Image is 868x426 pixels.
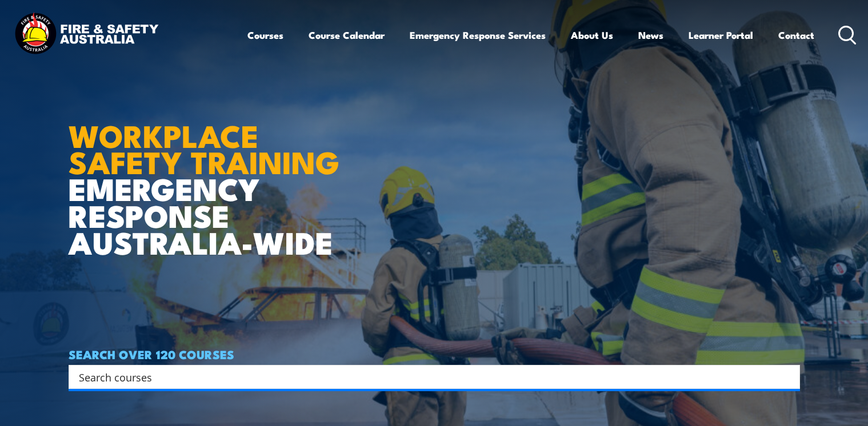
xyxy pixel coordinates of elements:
[79,368,775,385] input: Search input
[571,20,613,50] a: About Us
[638,20,663,50] a: News
[69,93,348,255] h1: EMERGENCY RESPONSE AUSTRALIA-WIDE
[81,369,777,385] form: Search form
[689,20,753,50] a: Learner Portal
[309,20,385,50] a: Course Calendar
[780,369,796,385] button: Search magnifier button
[410,20,546,50] a: Emergency Response Services
[69,348,800,360] h4: SEARCH OVER 120 COURSES
[247,20,283,50] a: Courses
[69,111,339,185] strong: WORKPLACE SAFETY TRAINING
[778,20,814,50] a: Contact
